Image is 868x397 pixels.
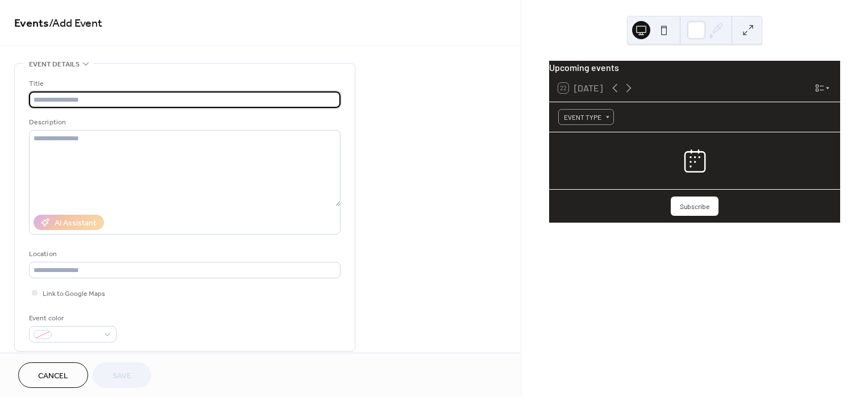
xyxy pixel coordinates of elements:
[29,248,338,260] div: Location
[29,78,338,90] div: Title
[18,362,88,388] button: Cancel
[14,12,49,35] a: Events
[38,370,68,382] span: Cancel
[549,61,840,74] div: Upcoming events
[29,312,114,324] div: Event color
[49,12,102,35] span: / Add Event
[671,197,719,216] button: Subscribe
[43,288,105,300] span: Link to Google Maps
[29,58,80,70] span: Event details
[29,116,338,128] div: Description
